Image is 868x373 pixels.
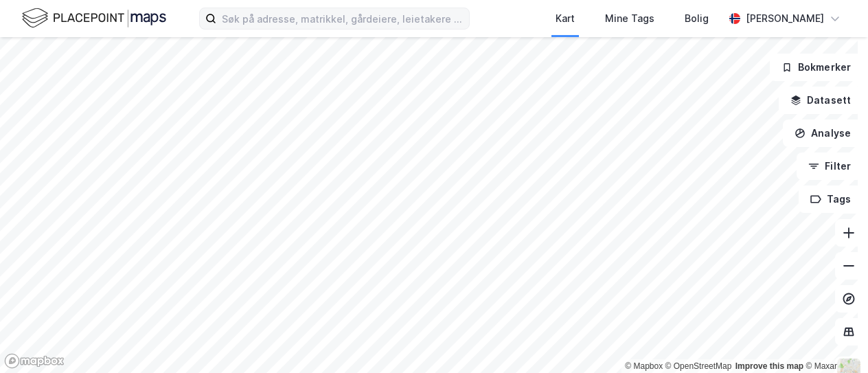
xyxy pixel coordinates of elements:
button: Analyse [783,120,863,147]
div: Bolig [685,10,709,27]
button: Tags [799,185,863,213]
a: Mapbox homepage [4,353,65,369]
a: OpenStreetMap [665,361,732,371]
div: Mine Tags [605,10,654,27]
div: [PERSON_NAME] [746,10,824,27]
button: Datasett [779,87,863,114]
a: Mapbox [625,361,663,371]
button: Bokmerker [770,54,863,81]
img: logo.f888ab2527a4732fd821a326f86c7f29.svg [22,6,166,30]
iframe: Chat Widget [799,307,868,373]
a: Improve this map [735,361,803,371]
div: Kart [556,10,575,27]
div: Kontrollprogram for chat [799,307,868,373]
input: Søk på adresse, matrikkel, gårdeiere, leietakere eller personer [216,8,469,29]
button: Filter [797,152,863,180]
